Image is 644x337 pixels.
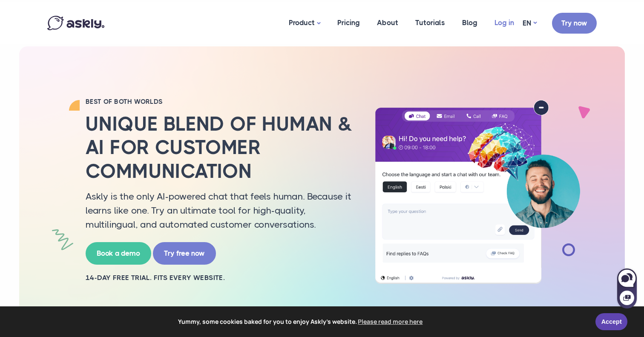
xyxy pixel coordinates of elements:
h2: 14-day free trial. Fits every website. [86,273,354,283]
a: Product [280,2,329,44]
a: Tutorials [407,2,454,43]
a: Blog [454,2,486,43]
h2: BEST OF BOTH WORLDS [86,97,354,106]
a: Accept [595,313,627,330]
img: Askly [47,16,104,30]
a: learn more about cookies [357,315,424,328]
a: EN [523,17,537,29]
iframe: Askly chat [616,267,638,309]
a: Try now [552,13,597,34]
span: Yummy, some cookies baked for you to enjoy Askly's website. [12,315,589,328]
p: Askly is the only AI-powered chat that feels human. Because it learns like one. Try an ultimate t... [86,189,354,231]
a: Book a demo [86,242,151,265]
a: About [368,2,407,43]
a: Log in [486,2,523,43]
h2: Unique blend of human & AI for customer communication [86,112,354,183]
a: Pricing [329,2,368,43]
a: Try free now [153,242,216,265]
img: AI multilingual chat [367,100,588,284]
